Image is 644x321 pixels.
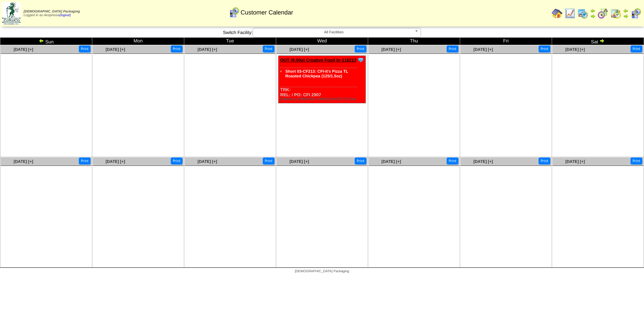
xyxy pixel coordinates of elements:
img: home.gif [552,8,562,19]
a: Short 03-CF213: CFI-It's Pizza TL Roasted Chickpea (125/1.5oz) [285,69,348,78]
img: line_graph.gif [565,8,575,19]
button: Print [263,45,275,52]
button: Print [355,45,366,52]
a: [DATE] [+] [473,159,493,164]
button: Print [355,157,366,165]
button: Print [631,157,642,165]
td: Tue [184,38,276,45]
a: [DATE] [+] [13,159,33,164]
button: Print [539,45,550,52]
td: Fri [460,38,552,45]
span: [DEMOGRAPHIC_DATA] Packaging [295,270,349,273]
img: Tooltip [357,57,364,63]
img: arrowleft.gif [623,8,629,13]
span: Logged in as Aespinosa [24,10,80,17]
button: Print [79,45,91,52]
button: Print [171,45,183,52]
button: Print [79,157,91,165]
a: [DATE] [+] [289,47,309,52]
img: arrowright.gif [599,38,605,43]
img: arrowleft.gif [590,8,595,13]
a: [DATE] [+] [473,47,493,52]
a: [DATE] [+] [381,159,401,164]
div: TRK: REL: / PO: CFI 2907 [279,56,366,103]
span: All Facilities [256,28,412,36]
a: (logout) [59,13,71,17]
td: Sat [552,38,644,45]
img: calendarblend.gif [598,8,608,19]
td: Sun [0,38,92,45]
button: Print [539,157,550,165]
img: arrowright.gif [623,13,629,19]
img: calendarinout.gif [610,8,621,19]
div: Edited by [PERSON_NAME] [DATE] 7:17pm [280,97,365,101]
button: Print [263,157,275,165]
a: [DATE] [+] [105,47,125,52]
img: calendarcustomer.gif [229,7,239,18]
a: [DATE] [+] [105,159,125,164]
span: Customer Calendar [240,9,293,16]
td: Mon [92,38,184,45]
button: Print [631,45,642,52]
img: calendarcustomer.gif [631,8,641,19]
a: [DATE] [+] [565,159,585,164]
span: [DEMOGRAPHIC_DATA] Packaging [24,10,80,13]
img: arrowleft.gif [39,38,44,43]
img: zoroco-logo-small.webp [2,2,21,25]
img: calendarprod.gif [577,8,588,19]
a: [DATE] [+] [197,159,217,164]
a: [DATE] [+] [197,47,217,52]
button: Print [171,157,183,165]
a: [DATE] [+] [565,47,585,52]
a: [DATE] [+] [289,159,309,164]
a: [DATE] [+] [381,47,401,52]
td: Wed [276,38,368,45]
a: OUT (6:00a) Creative Food In-116213 [280,58,356,63]
button: Print [447,157,458,165]
img: arrowright.gif [590,13,595,19]
button: Print [447,45,458,52]
a: [DATE] [+] [13,47,33,52]
td: Thu [368,38,460,45]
